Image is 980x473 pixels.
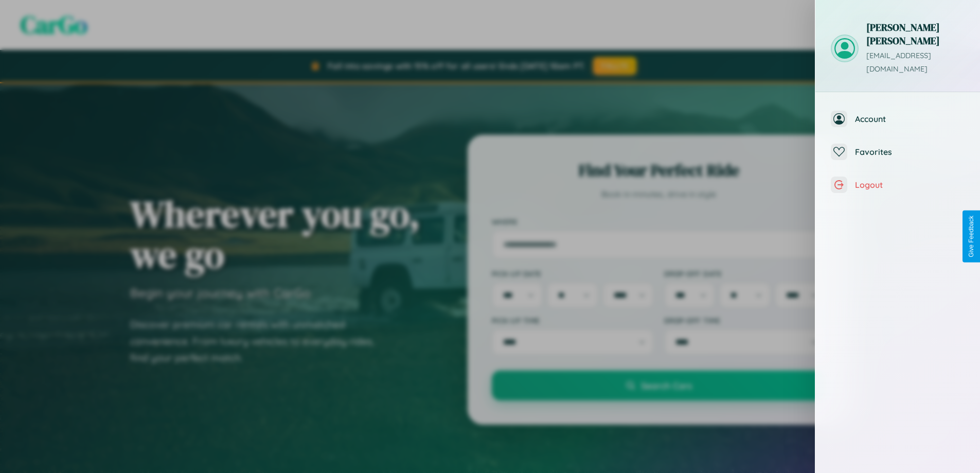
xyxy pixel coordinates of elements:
[815,135,980,168] button: Favorites
[855,180,965,190] span: Logout
[855,114,965,124] span: Account
[866,49,965,76] p: [EMAIL_ADDRESS][DOMAIN_NAME]
[866,21,965,47] h3: [PERSON_NAME] [PERSON_NAME]
[815,168,980,201] button: Logout
[855,147,965,157] span: Favorites
[815,102,980,135] button: Account
[968,216,975,257] div: Give Feedback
